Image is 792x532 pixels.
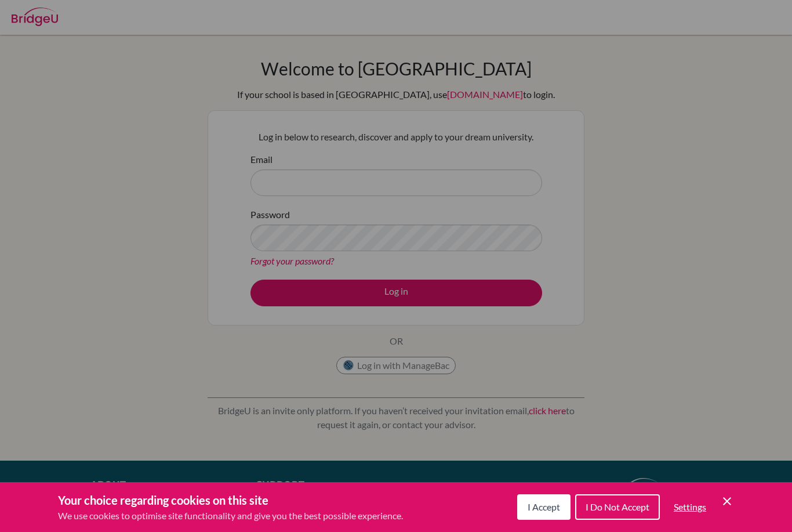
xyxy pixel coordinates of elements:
[586,501,649,512] span: I Do Not Accept
[58,509,403,523] p: We use cookies to optimise site functionality and give you the best possible experience.
[528,501,560,512] span: I Accept
[674,501,706,512] span: Settings
[58,491,403,509] h3: Your choice regarding cookies on this site
[664,495,715,519] button: Settings
[720,494,734,508] button: Save and close
[575,494,660,520] button: I Do Not Accept
[517,494,571,520] button: I Accept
